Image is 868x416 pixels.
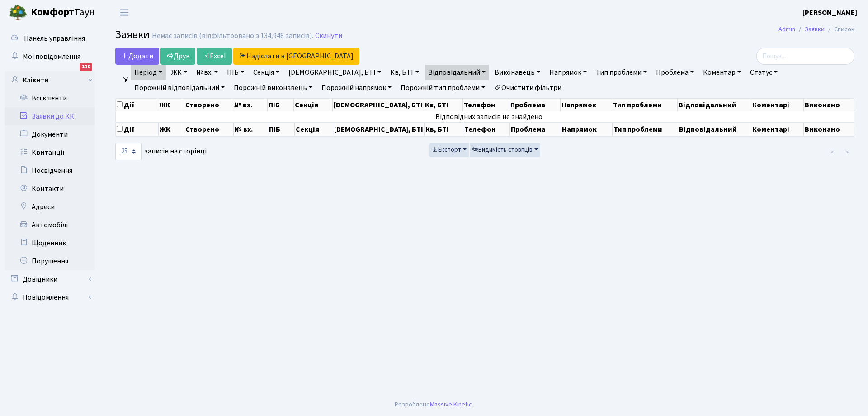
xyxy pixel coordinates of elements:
[463,123,510,136] th: Телефон
[5,48,95,66] a: Мої повідомлення110
[5,143,95,162] a: Квитанції
[268,123,295,136] th: ПІБ
[333,123,425,136] th: [DEMOGRAPHIC_DATA], БТІ
[546,65,590,80] a: Напрямок
[802,7,857,18] a: [PERSON_NAME]
[678,123,751,136] th: Відповідальний
[470,143,540,157] button: Видимість стовпців
[804,99,854,111] th: Виконано
[158,99,184,111] th: ЖК
[778,24,795,34] a: Admin
[184,123,234,136] th: Створено
[699,65,745,80] a: Коментар
[116,123,159,136] th: Дії
[80,63,92,71] div: 110
[432,145,461,154] span: Експорт
[233,48,359,65] a: Надіслати в [GEOGRAPHIC_DATA]
[115,143,142,160] select: записів на сторінці
[315,32,342,40] a: Скинути
[234,123,268,136] th: № вх.
[751,123,804,136] th: Коментарі
[9,4,27,22] img: logo.png
[652,65,698,80] a: Проблема
[295,123,334,136] th: Секція
[223,65,248,80] a: ПІБ
[131,65,166,80] a: Період
[152,32,313,40] div: Немає записів (відфільтровано з 134,948 записів).
[333,99,424,111] th: [DEMOGRAPHIC_DATA], БТІ
[5,198,95,216] a: Адреси
[5,288,95,306] a: Повідомлення
[746,65,781,80] a: Статус
[5,180,95,198] a: Контакти
[425,65,489,80] a: Відповідальний
[5,29,95,48] a: Панель управління
[678,99,751,111] th: Відповідальний
[387,65,422,80] a: Кв, БТІ
[116,111,863,122] td: Відповідних записів не знайдено
[612,99,678,111] th: Тип проблеми
[397,80,489,96] a: Порожній тип проблеми
[285,65,385,80] a: [DEMOGRAPHIC_DATA], БТІ
[5,71,95,89] a: Клієнти
[765,20,868,39] nav: breadcrumb
[429,143,469,157] button: Експорт
[113,5,136,20] button: Переключити навігацію
[121,51,153,61] span: Додати
[613,123,678,136] th: Тип проблеми
[5,270,95,288] a: Довідники
[184,99,234,111] th: Створено
[805,24,825,34] a: Заявки
[561,99,612,111] th: Напрямок
[294,99,333,111] th: Секція
[31,5,74,19] b: Комфорт
[5,107,95,125] a: Заявки до КК
[802,8,857,18] b: [PERSON_NAME]
[5,234,95,252] a: Щоденник
[115,48,159,65] a: Додати
[5,89,95,107] a: Всі клієнти
[5,252,95,270] a: Порушення
[116,99,158,111] th: Дії
[472,145,533,154] span: Видимість стовпців
[131,80,228,96] a: Порожній відповідальний
[491,80,565,96] a: Очистити фільтри
[756,48,854,65] input: Пошук...
[425,123,463,136] th: Кв, БТІ
[159,123,185,136] th: ЖК
[250,65,283,80] a: Секція
[115,27,150,43] span: Заявки
[160,48,195,65] a: Друк
[751,99,804,111] th: Коментарі
[318,80,395,96] a: Порожній напрямок
[168,65,191,80] a: ЖК
[825,24,854,34] li: Список
[463,99,509,111] th: Телефон
[509,99,561,111] th: Проблема
[5,125,95,143] a: Документи
[5,162,95,180] a: Посвідчення
[193,65,222,80] a: № вх.
[24,33,85,43] span: Панель управління
[5,216,95,234] a: Автомобілі
[268,99,294,111] th: ПІБ
[510,123,561,136] th: Проблема
[230,80,316,96] a: Порожній виконавець
[395,400,473,410] div: Розроблено .
[233,99,267,111] th: № вх.
[424,99,463,111] th: Кв, БТІ
[491,65,544,80] a: Виконавець
[804,123,854,136] th: Виконано
[430,400,472,409] a: Massive Kinetic
[23,52,80,62] span: Мої повідомлення
[115,143,207,160] label: записів на сторінці
[592,65,651,80] a: Тип проблеми
[197,48,232,65] a: Excel
[31,5,95,20] span: Таун
[561,123,612,136] th: Напрямок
